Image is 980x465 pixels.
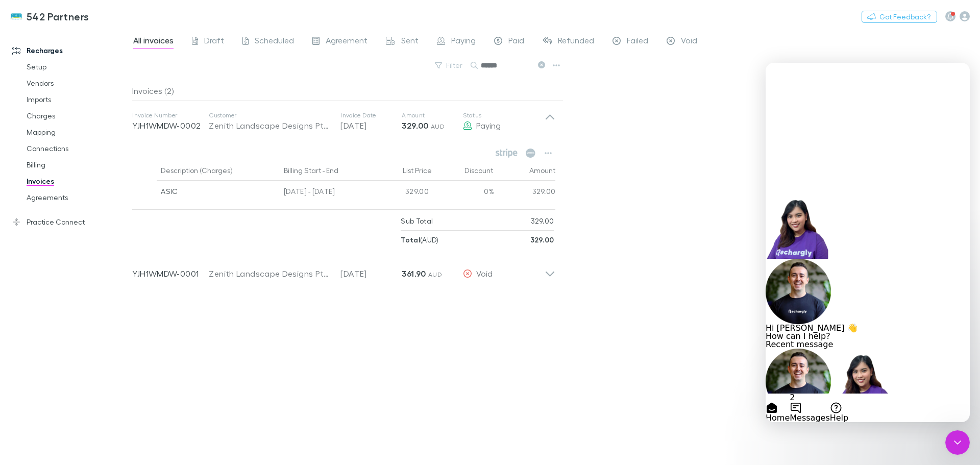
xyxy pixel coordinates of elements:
span: AUD [431,123,445,130]
span: Scheduled [255,35,294,48]
div: 329.00 [372,181,433,205]
span: Failed [627,35,648,48]
span: Paid [508,35,524,48]
p: Invoice Number [132,111,209,119]
a: Charges [16,108,138,124]
span: All invoices [133,35,174,48]
a: Invoices [16,173,138,189]
p: [DATE] [340,119,402,132]
span: Void [476,268,493,278]
p: ( AUD ) [401,231,438,249]
span: Draft [204,35,224,48]
strong: Total [401,235,420,244]
a: 542 Partners [4,4,95,29]
a: Vendors [16,75,138,91]
a: Recharges [2,42,138,59]
div: 329.00 [494,181,556,205]
strong: 361.90 [402,268,426,279]
a: Practice Connect [2,214,138,230]
a: Mapping [16,124,138,140]
strong: 329.00 [402,120,428,131]
p: YJH1WMDW-0001 [132,267,209,280]
p: Status [463,111,545,119]
p: Sub Total [401,212,433,230]
div: ASIC [161,181,276,202]
img: 542 Partners's Logo [10,10,22,22]
span: Void [681,35,697,48]
div: Zenith Landscape Designs Pty Ltd [209,119,330,132]
span: Messages [24,350,64,360]
div: Invoice NumberYJH1WMDW-0002CustomerZenith Landscape Designs Pty LtdInvoice Date[DATE]Amount329.00... [124,101,563,142]
button: Help [64,339,83,359]
span: Sent [401,35,419,48]
span: Paying [476,120,501,130]
iframe: Intercom live chat [766,63,970,422]
a: Connections [16,140,138,157]
span: AUD [428,271,442,278]
button: Got Feedback? [862,11,937,23]
div: 0% [433,181,494,205]
p: Customer [209,111,330,119]
div: [DATE] - [DATE] [280,181,372,205]
div: YJH1WMDW-0001Zenith Landscape Designs Pty Ltd[DATE]361.90 AUDVoid [124,249,563,290]
a: Setup [16,59,138,75]
button: Filter [430,59,469,71]
h3: 542 Partners [27,10,89,22]
div: Zenith Landscape Designs Pty Ltd [209,267,330,280]
span: Agreement [326,35,367,48]
iframe: Intercom live chat [945,430,970,455]
span: Help [64,350,83,360]
p: Invoice Date [340,111,402,119]
a: Billing [16,157,138,173]
span: Paying [451,35,476,48]
a: Imports [16,91,138,108]
p: [DATE] [340,267,402,280]
p: Amount [402,111,463,119]
a: Agreements [16,189,138,206]
strong: 329.00 [530,235,554,244]
p: YJH1WMDW-0002 [132,119,209,132]
p: 329.00 [531,212,554,230]
span: Refunded [558,35,594,48]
